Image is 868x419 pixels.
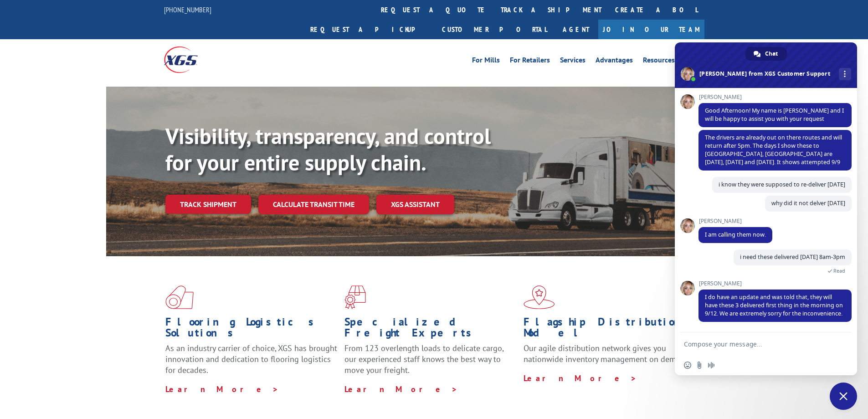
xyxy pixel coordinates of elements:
h1: Flagship Distribution Model [524,316,696,343]
img: xgs-icon-total-supply-chain-intelligence-red [165,285,194,309]
span: i know they were supposed to re-deliver [DATE] [719,181,845,188]
span: I am calling them now. [705,231,766,238]
a: Services [560,57,586,67]
h1: Flooring Logistics Solutions [165,316,338,343]
a: Join Our Team [598,20,704,39]
h1: Specialized Freight Experts [344,316,517,343]
p: From 123 overlength loads to delicate cargo, our experienced staff knows the best way to move you... [344,343,517,383]
span: Read [833,268,845,274]
span: i need these delivered [DATE] 8am-3pm [740,253,845,261]
span: As an industry carrier of choice, XGS has brought innovation and dedication to flooring logistics... [165,343,337,375]
span: Good Afternoon! My name is [PERSON_NAME] and I will be happy to assist you with your request [705,107,844,123]
a: Agent [554,20,598,39]
a: Customer Portal [435,20,554,39]
span: Our agile distribution network gives you nationwide inventory management on demand. [524,343,691,364]
a: For Mills [472,57,500,67]
div: Chat [745,47,787,61]
span: Send a file [696,362,703,369]
a: For Retailers [510,57,550,67]
div: More channels [839,68,851,80]
textarea: Compose your message... [684,340,828,348]
span: [PERSON_NAME] [699,94,852,100]
span: why did it not delver [DATE] [771,199,845,207]
a: Learn More > [344,384,458,394]
span: Chat [765,47,778,61]
a: Learn More > [165,384,279,394]
a: Advantages [596,57,633,67]
span: I do have an update and was told that, they will have these 3 delivered first thing in the mornin... [705,293,843,317]
a: Learn More > [524,373,637,383]
a: Track shipment [165,195,251,214]
span: Audio message [708,362,715,369]
a: Request a pickup [303,20,435,39]
img: xgs-icon-focused-on-flooring-red [344,285,366,309]
span: [PERSON_NAME] [699,218,772,224]
span: Insert an emoji [684,362,691,369]
a: XGS ASSISTANT [376,195,454,214]
span: [PERSON_NAME] [699,280,852,287]
span: The drivers are already out on there routes and will return after 5pm. The days I show these to [... [705,134,842,166]
div: Close chat [830,383,857,410]
b: Visibility, transparency, and control for your entire supply chain. [165,122,491,176]
img: xgs-icon-flagship-distribution-model-red [524,285,555,309]
a: Calculate transit time [258,195,369,214]
a: Resources [643,57,675,67]
a: [PHONE_NUMBER] [164,5,211,14]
